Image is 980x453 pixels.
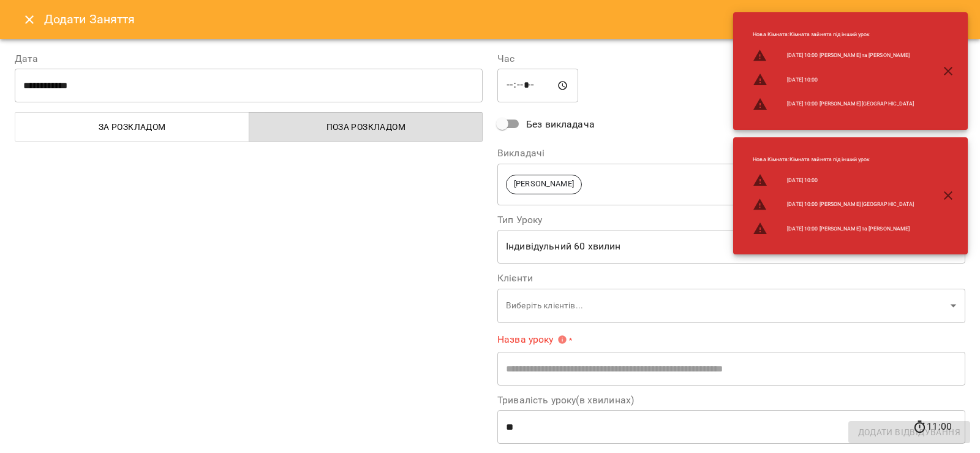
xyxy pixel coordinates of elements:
[743,168,924,192] li: [DATE] 10:00
[497,148,965,158] label: Викладачі
[506,300,946,312] p: Виберіть клієнтів...
[743,67,924,92] li: [DATE] 10:00
[257,120,476,134] span: Поза розкладом
[497,288,965,323] div: Виберіть клієнтів...
[497,215,965,225] label: Тип Уроку
[497,230,965,264] div: Індивідульний 60 хвилин
[249,112,483,142] button: Поза розкладом
[15,54,483,64] label: Дата
[497,335,567,345] span: Назва уроку
[497,273,965,283] label: Клієнти
[743,44,924,68] li: [DATE] 10:00 [PERSON_NAME] та [PERSON_NAME]
[507,178,581,190] span: [PERSON_NAME]
[44,10,965,29] h6: Додати Заняття
[15,5,44,34] button: Close
[497,163,965,205] div: [PERSON_NAME]
[497,54,965,64] label: Час
[743,151,924,169] li: Нова Кімната : Кімната зайнята під інший урок
[497,395,965,405] label: Тривалість уроку(в хвилинах)
[743,26,924,44] li: Нова Кімната : Кімната зайнята під інший урок
[526,117,595,132] span: Без викладача
[557,335,567,345] svg: Вкажіть назву уроку або виберіть клієнтів
[23,120,242,134] span: За розкладом
[743,216,924,241] li: [DATE] 10:00 [PERSON_NAME] та [PERSON_NAME]
[743,92,924,116] li: [DATE] 10:00 [PERSON_NAME] [GEOGRAPHIC_DATA]
[15,112,249,142] button: За розкладом
[743,192,924,217] li: [DATE] 10:00 [PERSON_NAME] [GEOGRAPHIC_DATA]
